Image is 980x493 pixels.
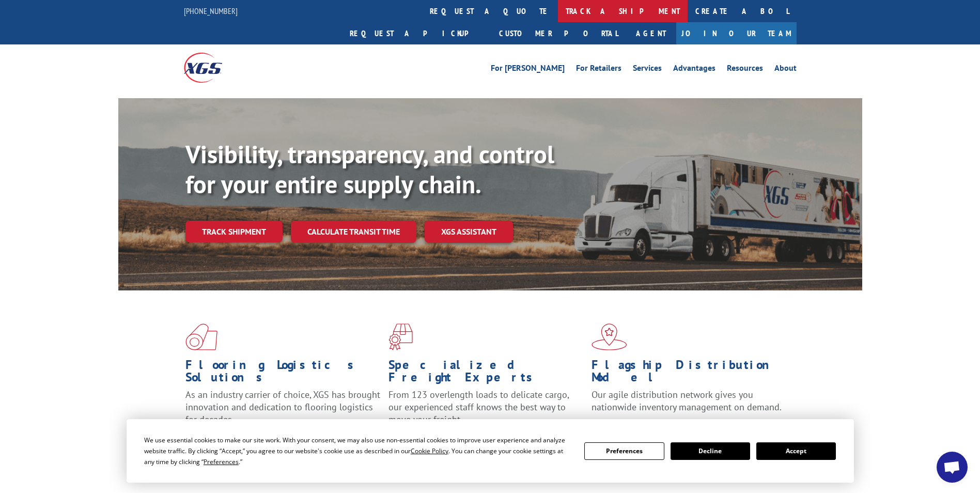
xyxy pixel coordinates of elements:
a: Join Our Team [676,22,797,44]
b: Visibility, transparency, and control for your entire supply chain. [185,138,554,200]
h1: Flooring Logistics Solutions [185,359,381,389]
img: xgs-icon-flagship-distribution-model-red [592,323,627,350]
a: Customer Portal [491,22,626,44]
img: xgs-icon-total-supply-chain-intelligence-red [185,323,217,350]
span: As an industry carrier of choice, XGS has brought innovation and dedication to flooring logistics... [185,389,380,425]
button: Accept [756,442,836,460]
div: We use essential cookies to make our site work. With your consent, we may also use non-essential ... [144,435,572,467]
span: Our agile distribution network gives you nationwide inventory management on demand. [592,389,782,413]
button: Decline [671,442,750,460]
a: [PHONE_NUMBER] [184,6,238,16]
h1: Flagship Distribution Model [592,359,787,389]
div: Cookie Consent Prompt [127,419,854,483]
img: xgs-icon-focused-on-flooring-red [388,323,413,350]
h1: Specialized Freight Experts [388,359,584,389]
a: Services [633,64,662,75]
a: XGS ASSISTANT [425,221,513,243]
a: Request a pickup [342,22,491,44]
a: Track shipment [185,221,283,242]
a: Agent [626,22,676,44]
a: For Retailers [576,64,621,75]
a: Calculate transit time [291,221,416,243]
span: Preferences [204,457,239,466]
a: About [774,64,797,75]
a: Advantages [673,64,715,75]
button: Preferences [584,442,664,460]
a: Resources [727,64,763,75]
p: From 123 overlength loads to delicate cargo, our experienced staff knows the best way to move you... [388,389,584,435]
a: For [PERSON_NAME] [491,64,565,75]
span: Cookie Policy [411,446,448,455]
a: Open chat [937,452,968,483]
